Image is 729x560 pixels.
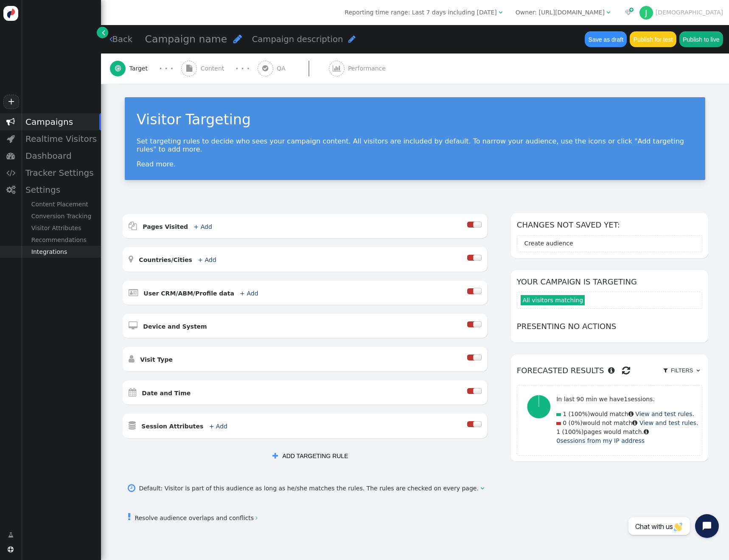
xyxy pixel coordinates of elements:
[2,527,20,543] a: 
[139,484,480,493] div: Default: Visitor is part of this audience as long as he/she matches the rules. The rules are chec...
[21,210,101,222] div: Conversion Tracking
[6,186,15,194] span: 
[21,130,101,147] div: Realtime Visitors
[628,411,634,417] span: 
[585,31,627,47] button: Save as draft
[630,31,676,47] button: Publish for test
[6,152,15,160] span: 
[194,223,212,230] a: + Add
[563,411,566,417] span: 1
[262,65,268,72] span: 
[348,35,356,43] span: 
[129,388,136,397] span: 
[8,546,14,552] span: 
[143,223,188,230] b: Pages Visited
[569,419,583,426] span: (0%)
[21,222,101,234] div: Visitor Attributes
[181,53,258,84] a:  Content · · ·
[679,31,723,47] button: Publish to live
[669,367,695,374] span: Filters
[277,64,289,73] span: QA
[186,65,192,72] span: 
[632,420,637,426] span: 
[129,222,137,230] span: 
[129,423,241,430] a:  Session Attributes + Add
[240,290,258,297] a: + Add
[198,256,216,263] a: + Add
[129,321,137,330] span: 
[129,64,151,73] span: Target
[644,429,649,435] span: 
[137,137,693,153] p: Set targeting rules to decide who sees your campaign content. All visitors are included by defaul...
[143,290,234,297] b: User CRM/ABM/Profile data
[21,164,101,181] div: Tracker Settings
[255,515,258,521] span: 
[129,390,205,397] a:  Date and Time
[563,419,566,426] span: 0
[480,484,484,493] span: 
[109,33,133,45] a: Back
[142,390,191,397] b: Date and Time
[129,255,133,263] span: 
[562,428,584,435] span: (100%)
[3,6,18,21] img: logo-icon.svg
[128,512,131,521] span: 
[266,448,354,464] button: ADD TARGETING RULE
[145,33,227,45] span: Campaign name
[236,63,250,74] div: · · ·
[524,239,573,248] div: Create audience
[517,276,702,287] h6: Your campaign is targeting
[129,323,221,330] a:  Device and System
[109,35,112,43] span: 
[625,9,632,15] span: 
[21,113,101,130] div: Campaigns
[6,118,15,126] span: 
[606,9,610,15] span: 
[21,147,101,164] div: Dashboard
[201,64,228,73] span: Content
[516,8,605,17] div: Owner: [URL][DOMAIN_NAME]
[8,531,14,540] span: 
[129,256,230,263] a:  Countries/Cities + Add
[129,223,226,230] a:  Pages Visited + Add
[556,437,560,444] span: 0
[333,65,341,72] span: 
[635,411,694,417] a: View and test rules.
[110,53,181,84] a:  Target · · ·
[663,368,667,373] span: 
[521,295,585,305] span: All visitors matching
[622,363,630,377] span: 
[128,481,135,495] span: 
[143,323,207,330] b: Device and System
[639,9,723,16] a: J[DEMOGRAPHIC_DATA]
[608,367,614,374] span: 
[258,53,329,84] a:  QA
[102,28,105,37] span: 
[252,34,343,44] span: Campaign description
[499,9,502,15] span: 
[21,234,101,246] div: Recommendations
[556,437,645,444] a: 0sessions from my IP address
[129,288,138,297] span: 
[517,360,702,380] h6: Forecasted results
[141,423,203,430] b: Session Attributes
[696,368,700,373] span: 
[517,321,702,332] h6: Presenting no actions
[137,109,693,130] div: Visitor Targeting
[129,421,136,430] span: 
[661,364,702,377] a:  Filters 
[348,64,389,73] span: Performance
[556,395,698,404] p: In last 90 min we have sessions.
[7,135,15,143] span: 
[159,63,173,74] div: · · ·
[21,246,101,258] div: Integrations
[6,169,15,177] span: 
[624,396,628,402] span: 1
[137,160,176,168] a: Read more.
[97,27,108,38] a: 
[556,389,698,451] div: would match would not match pages would match.
[329,53,405,84] a:  Performance
[3,95,19,109] a: +
[639,419,698,426] a: View and test rules.
[233,34,242,44] span: 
